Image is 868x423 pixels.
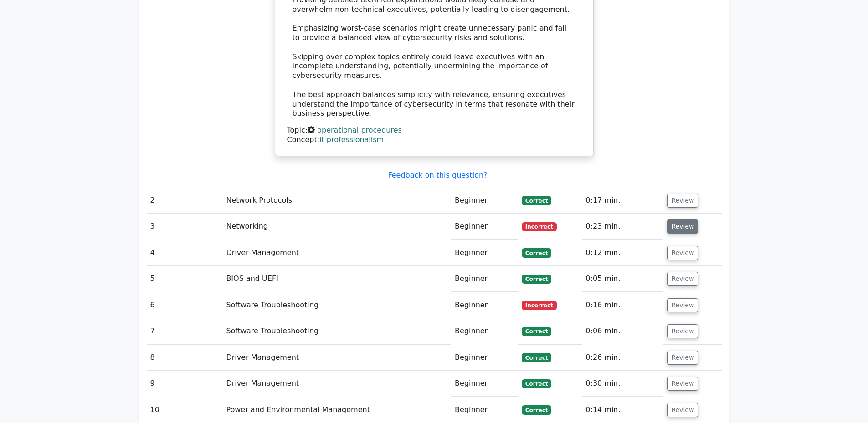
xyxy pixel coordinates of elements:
td: Beginner [451,292,518,318]
span: Correct [522,379,551,388]
td: 5 [147,266,223,292]
td: BIOS and UEFI [222,266,451,292]
td: Driver Management [222,345,451,371]
td: Networking [222,214,451,240]
span: Incorrect [522,222,557,231]
button: Review [667,403,698,417]
button: Review [667,194,698,208]
td: Driver Management [222,371,451,397]
td: Beginner [451,214,518,240]
button: Review [667,298,698,312]
span: Correct [522,327,551,336]
td: Software Troubleshooting [222,318,451,344]
td: 0:12 min. [582,240,663,266]
td: Beginner [451,318,518,344]
span: Correct [522,353,551,362]
td: 0:30 min. [582,371,663,397]
a: it professionalism [319,135,384,144]
a: operational procedures [317,126,402,134]
td: 0:26 min. [582,345,663,371]
td: 8 [147,345,223,371]
td: 0:14 min. [582,397,663,423]
td: Power and Environmental Management [222,397,451,423]
td: 0:16 min. [582,292,663,318]
button: Review [667,324,698,338]
td: 4 [147,240,223,266]
span: Correct [522,248,551,257]
button: Review [667,219,698,234]
td: 7 [147,318,223,344]
td: 9 [147,371,223,397]
td: 6 [147,292,223,318]
td: 0:06 min. [582,318,663,344]
td: 2 [147,188,223,214]
div: Concept: [287,135,581,145]
button: Review [667,246,698,260]
span: Correct [522,405,551,414]
td: 0:05 min. [582,266,663,292]
td: Driver Management [222,240,451,266]
div: Topic: [287,126,581,135]
td: Network Protocols [222,188,451,214]
button: Review [667,377,698,391]
button: Review [667,272,698,286]
td: 0:17 min. [582,188,663,214]
td: Beginner [451,266,518,292]
span: Incorrect [522,301,557,310]
td: Beginner [451,240,518,266]
a: Feedback on this question? [388,171,487,179]
button: Review [667,351,698,365]
span: Correct [522,196,551,205]
td: 0:23 min. [582,214,663,240]
td: Beginner [451,371,518,397]
td: 3 [147,214,223,240]
td: Beginner [451,345,518,371]
td: Software Troubleshooting [222,292,451,318]
td: Beginner [451,188,518,214]
span: Correct [522,275,551,284]
td: Beginner [451,397,518,423]
td: 10 [147,397,223,423]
